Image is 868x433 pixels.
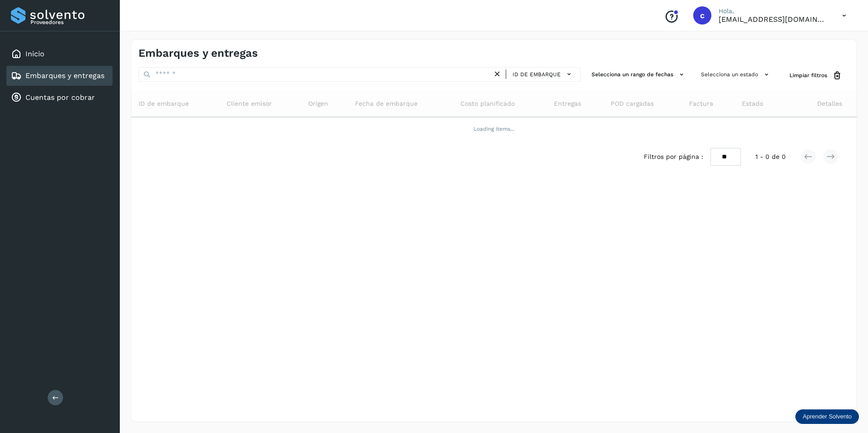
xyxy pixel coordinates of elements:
[644,152,703,162] span: Filtros por página :
[6,88,113,108] div: Cuentas por cobrar
[30,19,109,25] p: Proveedores
[742,99,763,108] span: Estado
[138,47,258,60] h4: Embarques y entregas
[510,68,577,81] button: ID de embarque
[611,99,654,108] span: POD cargadas
[689,99,713,108] span: Factura
[6,44,113,64] div: Inicio
[355,99,418,108] span: Fecha de embarque
[25,49,44,58] a: Inicio
[795,409,859,424] div: Aprender Solvento
[554,99,581,108] span: Entregas
[719,15,828,24] p: clarisa_flores@fragua.com.mx
[25,93,95,102] a: Cuentas por cobrar
[227,99,272,108] span: Cliente emisor
[131,117,857,141] td: Loading items...
[6,66,113,86] div: Embarques y entregas
[138,99,189,108] span: ID de embarque
[25,71,104,80] a: Embarques y entregas
[460,99,515,108] span: Costo planificado
[782,67,849,84] button: Limpiar filtros
[789,71,827,79] span: Limpiar filtros
[817,99,842,108] span: Detalles
[588,67,690,82] button: Selecciona un rango de fechas
[755,152,786,162] span: 1 - 0 de 0
[719,7,828,15] p: Hola,
[308,99,328,108] span: Origen
[803,413,852,420] p: Aprender Solvento
[697,67,775,82] button: Selecciona un estado
[513,70,561,79] span: ID de embarque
